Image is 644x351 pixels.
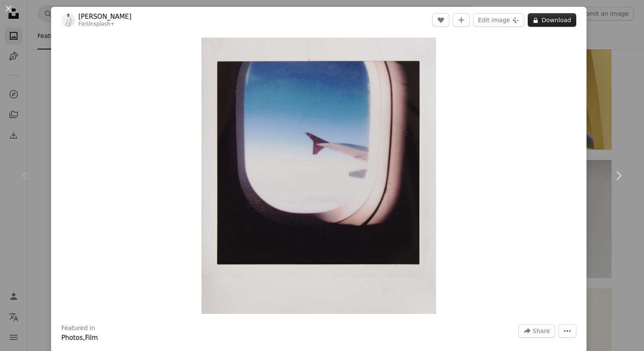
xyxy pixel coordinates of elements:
button: Zoom in on this image [201,38,437,314]
img: View from an airplane window, looking at the wing. [201,38,437,314]
button: Add to Collection [453,13,470,27]
button: Edit image [473,13,524,27]
button: More Actions [558,324,576,338]
span: Share [533,325,550,337]
a: Unsplash+ [86,21,115,27]
h3: Featured in [61,324,95,333]
button: Like [432,13,449,27]
img: Go to Andrej Lišakov's profile [61,13,75,27]
span: , [83,334,85,342]
div: For [78,21,132,28]
a: [PERSON_NAME] [78,12,132,21]
a: Next [593,135,644,217]
a: Photos [61,334,83,342]
button: Download [528,13,576,27]
button: Share this image [518,324,555,338]
a: Film [85,334,98,342]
